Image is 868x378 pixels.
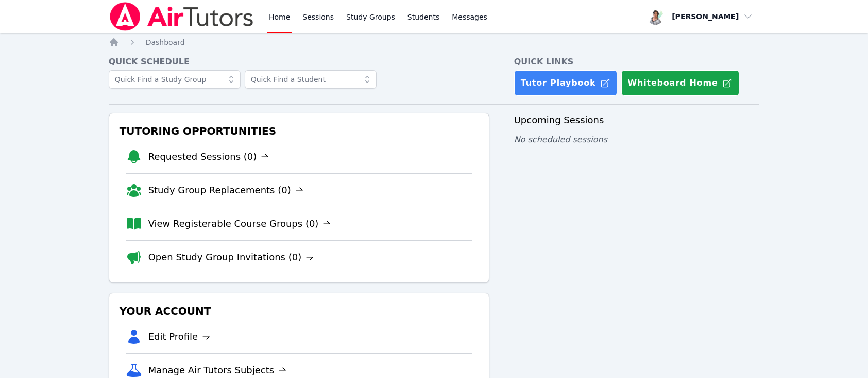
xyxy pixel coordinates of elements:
[148,250,314,265] a: Open Study Group Invitations (0)
[514,70,617,96] a: Tutor Playbook
[109,56,489,68] h4: Quick Schedule
[148,363,287,377] a: Manage Air Tutors Subjects
[148,183,303,198] a: Study Group Replacements (0)
[148,217,331,231] a: View Registerable Course Groups (0)
[245,70,377,89] input: Quick Find a Student
[621,70,739,96] button: Whiteboard Home
[117,302,481,320] h3: Your Account
[514,135,607,144] span: No scheduled sessions
[117,122,481,140] h3: Tutoring Opportunities
[148,150,269,164] a: Requested Sessions (0)
[109,37,760,47] nav: Breadcrumb
[109,70,241,89] input: Quick Find a Study Group
[148,330,211,344] a: Edit Profile
[514,56,760,68] h4: Quick Links
[146,38,185,46] span: Dashboard
[146,37,185,47] a: Dashboard
[452,12,487,22] span: Messages
[109,2,254,31] img: Air Tutors
[514,113,760,127] h3: Upcoming Sessions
